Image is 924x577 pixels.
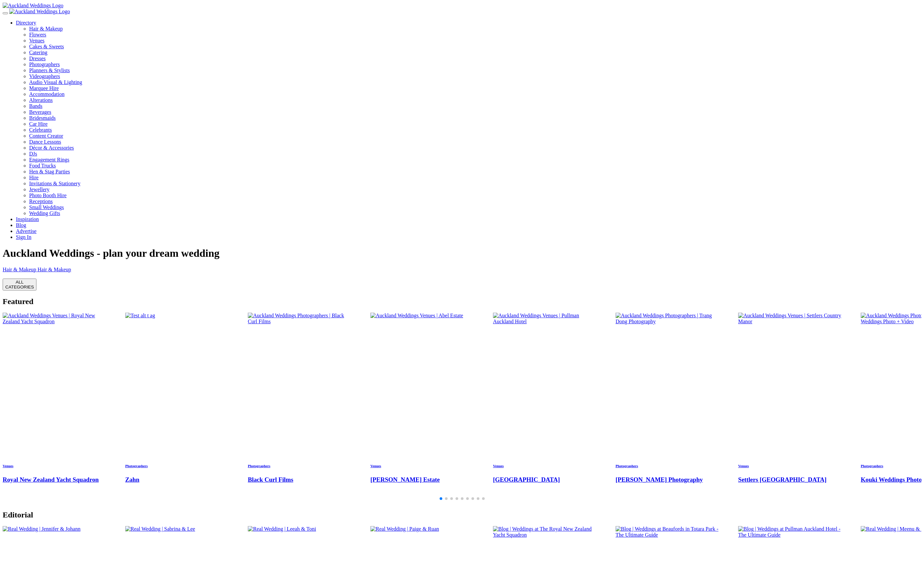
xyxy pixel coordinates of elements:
[3,526,81,532] img: Real Wedding | Jennifer & Johann
[29,67,921,73] a: Planners & Stylists
[16,228,36,234] a: Advertise
[3,297,921,306] h2: Featured
[29,187,49,192] a: Jewellery
[29,145,74,151] a: Décor & Accessories
[29,62,921,67] a: Photographers
[29,121,48,127] a: Car Hire
[738,526,845,538] img: Blog | Weddings at Pullman Auckland Hotel - The Ultimate Guide
[370,526,439,532] img: Real Wedding | Paige & Ruan
[16,234,31,240] a: Sign In
[370,476,477,483] h3: [PERSON_NAME] Estate
[125,476,232,483] h3: Zahn
[29,32,921,38] a: Flowers
[248,313,354,504] swiper-slide: 3 / 29
[3,267,36,272] span: Hair & Makeup
[29,169,70,174] a: Hen & Stag Parties
[29,127,52,133] a: Celebrants
[248,313,354,325] img: Auckland Weddings Photographers | Black Curl Films
[29,85,921,91] a: Marquee Hire
[29,175,38,180] a: Hire
[493,526,600,538] img: Blog | Weddings at The Royal New Zealand Yacht Squadron
[29,56,921,62] a: Dresses
[29,133,63,139] a: Content Creator
[248,476,354,483] h3: Black Curl Films
[616,476,722,483] h3: [PERSON_NAME] Photography
[738,476,845,483] h3: Settlers [GEOGRAPHIC_DATA]
[125,464,232,468] h6: Photographers
[738,313,845,325] img: Auckland Weddings Venues | Settlers Country Manor
[125,313,232,504] swiper-slide: 2 / 29
[493,313,600,483] a: Auckland Weddings Venues | Pullman Auckland Hotel Venues [GEOGRAPHIC_DATA]
[3,313,109,483] a: Auckland Weddings Venues | Royal New Zealand Yacht Squadron Venues Royal New Zealand Yacht Squadron
[29,38,921,44] a: Venues
[125,526,195,532] img: Real Wedding | Sabrina & Lee
[29,157,69,162] a: Engagement Rings
[616,464,722,468] h6: Photographers
[29,97,53,103] a: Alterations
[3,279,36,290] button: ALLCATEGORIES
[616,313,722,325] img: Auckland Weddings Photographers | Trang Dong Photography
[738,464,845,468] h6: Venues
[29,50,921,56] a: Catering
[16,20,36,25] a: Directory
[370,464,477,468] h6: Venues
[29,193,67,198] a: Photo Booth Hire
[16,222,26,228] a: Blog
[3,267,921,273] swiper-slide: 1 / 12
[125,313,155,319] img: Test alt t ag
[493,313,600,504] swiper-slide: 5 / 29
[29,181,81,186] a: Invitations & Stationery
[29,103,42,109] a: Bands
[3,313,109,504] swiper-slide: 1 / 29
[29,26,921,32] a: Hair & Makeup
[616,526,722,538] img: Blog | Weddings at Beaufords in Totara Park - The Ultimate Guide
[29,79,921,85] a: Audio Visual & Lighting
[9,9,70,15] img: Auckland Weddings Logo
[16,216,39,222] a: Inspiration
[3,510,921,519] h2: Editorial
[370,313,477,483] a: Auckland Weddings Venues | Abel Estate Venues [PERSON_NAME] Estate
[3,3,63,9] img: Auckland Weddings Logo
[29,73,921,79] a: Videographers
[3,12,8,14] button: Menu
[3,313,109,325] img: Auckland Weddings Venues | Royal New Zealand Yacht Squadron
[29,109,51,115] a: Beverages
[29,91,65,97] a: Accommodation
[29,139,61,145] a: Dance Lessons
[29,204,64,210] a: Small Weddings
[37,267,71,272] span: Hair & Makeup
[29,163,56,168] a: Food Trucks
[738,313,845,483] a: Auckland Weddings Venues | Settlers Country Manor Venues Settlers [GEOGRAPHIC_DATA]
[616,313,722,483] a: Auckland Weddings Photographers | Trang Dong Photography Photographers [PERSON_NAME] Photography
[248,464,354,468] h6: Photographers
[29,44,921,50] a: Cakes & Sweets
[29,210,60,216] a: Wedding Gifts
[493,476,600,483] h3: [GEOGRAPHIC_DATA]
[3,267,921,273] a: Hair & Makeup Hair & Makeup
[3,476,109,483] h3: Royal New Zealand Yacht Squadron
[493,313,600,325] img: Auckland Weddings Venues | Pullman Auckland Hotel
[29,115,56,121] a: Bridesmaids
[3,247,921,259] h1: Auckland Weddings - plan your dream wedding
[616,313,722,504] swiper-slide: 6 / 29
[3,464,109,468] h6: Venues
[248,313,354,483] a: Auckland Weddings Photographers | Black Curl Films Photographers Black Curl Films
[370,313,463,319] img: Auckland Weddings Venues | Abel Estate
[5,280,34,289] div: ALL CATEGORIES
[370,313,477,504] swiper-slide: 4 / 29
[738,313,845,504] swiper-slide: 7 / 29
[493,464,600,468] h6: Venues
[29,199,53,204] a: Receptions
[125,313,232,483] a: Test alt t ag Photographers Zahn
